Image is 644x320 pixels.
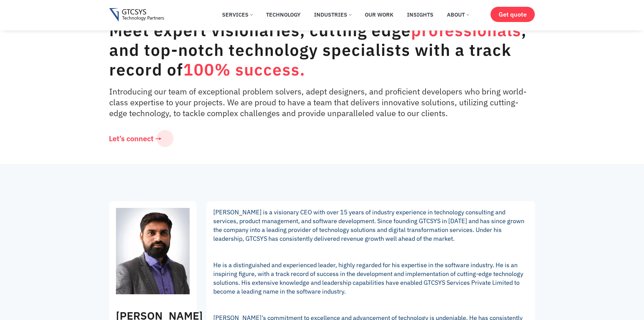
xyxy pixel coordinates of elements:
[309,7,356,22] a: Industries
[109,135,153,142] span: Let’s connect
[442,7,474,22] a: About
[217,7,258,22] a: Services
[402,7,438,22] a: Insights
[99,130,173,147] a: Let’s connect
[360,7,399,22] a: Our Work
[183,59,305,80] span: 100% success.
[116,208,190,294] img: Mukesh Lagadhir CEO of GTCSYS Software Development Company
[109,86,532,119] p: Introducing our team of exceptional problem solvers, adept designers, and proficient developers w...
[261,7,306,22] a: Technology
[109,8,164,22] img: Gtcsys logo
[491,7,535,22] a: Get quote
[602,278,644,310] iframe: chat widget
[499,11,527,18] span: Get quote
[109,20,532,79] div: Meet expert visionaries, cutting edge , and top-notch technology specialists with a track record of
